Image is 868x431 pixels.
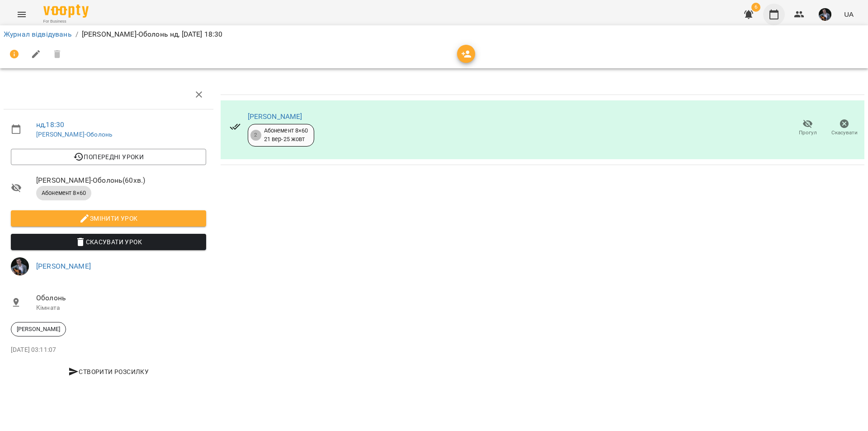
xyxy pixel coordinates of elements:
[36,120,64,129] a: нд , 18:30
[789,115,826,141] button: Прогул
[36,131,112,138] a: [PERSON_NAME]-Оболонь
[248,112,302,121] a: [PERSON_NAME]
[36,262,91,270] a: [PERSON_NAME]
[264,127,308,143] div: Абонемент 8×60 21 вер - 25 жовт
[819,8,831,21] img: d409717b2cc07cfe90b90e756120502c.jpg
[831,129,858,137] span: Скасувати
[751,3,760,12] span: 6
[11,346,206,355] p: [DATE] 03:11:07
[11,257,29,275] img: d409717b2cc07cfe90b90e756120502c.jpg
[11,210,206,227] button: Змінити урок
[43,5,89,18] img: Voopty Logo
[11,325,66,333] span: [PERSON_NAME]
[250,130,261,141] div: 2
[18,213,199,224] span: Змінити урок
[18,237,199,247] span: Скасувати Урок
[14,366,203,377] span: Створити розсилку
[844,9,854,19] span: UA
[75,29,78,40] li: /
[799,129,817,137] span: Прогул
[11,364,206,380] button: Створити розсилку
[36,293,206,303] span: Оболонь
[43,19,89,24] span: For Business
[18,152,199,162] span: Попередні уроки
[36,189,91,197] span: Абонемент 8×60
[11,234,206,250] button: Скасувати Урок
[11,149,206,165] button: Попередні уроки
[826,115,863,141] button: Скасувати
[4,29,864,40] nav: breadcrumb
[11,4,33,25] button: Menu
[4,30,72,38] a: Журнал відвідувань
[36,303,206,313] p: Кімната
[11,322,66,336] div: [PERSON_NAME]
[840,6,857,23] button: UA
[36,175,206,186] span: [PERSON_NAME]-Оболонь ( 60 хв. )
[82,29,223,40] p: [PERSON_NAME]-Оболонь нд, [DATE] 18:30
